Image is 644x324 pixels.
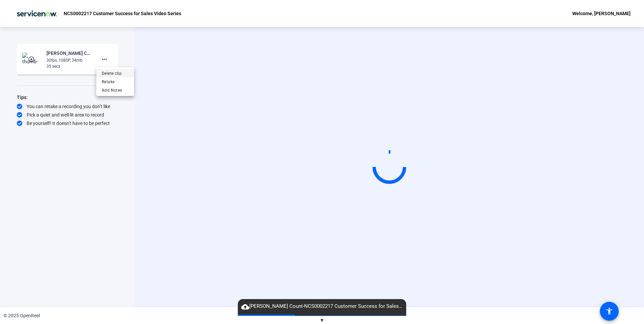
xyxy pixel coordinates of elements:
mat-icon: cloud_upload [241,303,249,311]
span: Retake [102,78,129,86]
span: [PERSON_NAME] Count-NCS0002217 Customer Success for Sales Vi-NCS0002217 Customer Success for Sale... [238,302,406,311]
span: ▼ [320,317,325,323]
span: Delete clip [102,69,129,77]
span: Add Notes [102,86,129,94]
